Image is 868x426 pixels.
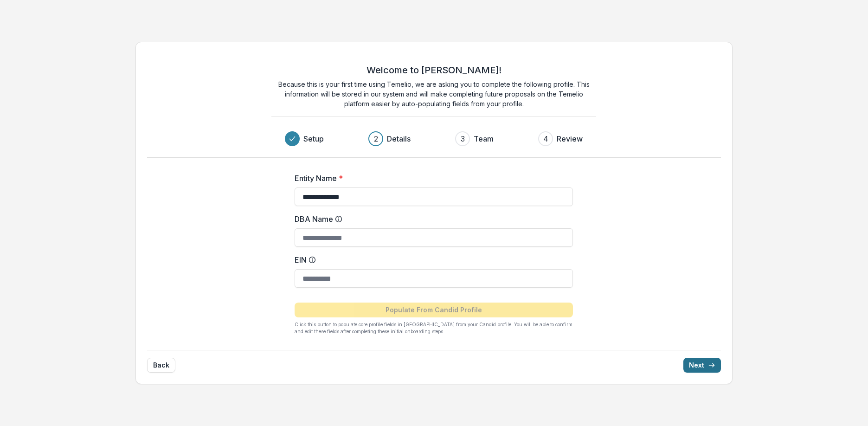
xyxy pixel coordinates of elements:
[474,133,494,144] h3: Team
[147,358,175,373] button: Back
[461,133,465,144] div: 3
[285,131,583,146] div: Progress
[271,79,596,109] p: Because this is your first time using Temelio, we are asking you to complete the following profil...
[303,133,324,144] h3: Setup
[374,133,378,144] div: 2
[295,213,567,225] label: DBA Name
[295,303,573,317] button: Populate From Candid Profile
[295,173,567,184] label: Entity Name
[295,254,567,265] label: EIN
[387,133,411,144] h3: Details
[295,321,573,335] p: Click this button to populate core profile fields in [GEOGRAPHIC_DATA] from your Candid profile. ...
[557,133,583,144] h3: Review
[683,358,721,373] button: Next
[366,65,502,76] h2: Welcome to [PERSON_NAME]!
[543,133,548,144] div: 4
